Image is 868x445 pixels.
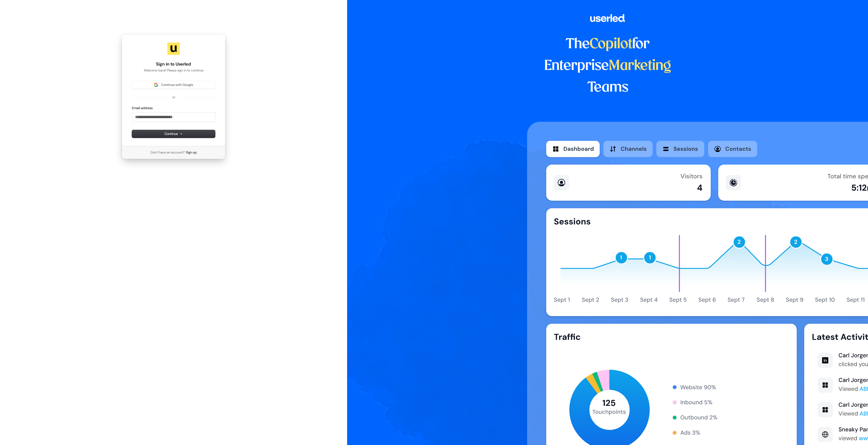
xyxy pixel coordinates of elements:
[167,43,180,55] img: Userled
[172,95,175,100] p: or
[609,59,671,73] span: Marketing
[132,81,215,89] button: Sign in with GoogleContinue with Google
[132,61,215,67] h1: Sign in to Userled
[186,150,197,155] a: Sign up
[132,68,215,73] p: Welcome back! Please sign in to continue
[165,132,183,136] span: Continue
[132,130,215,138] button: Continue
[590,38,632,51] span: Copilot
[151,150,185,155] span: Don’t have an account?
[161,83,193,87] span: Continue with Google
[154,83,158,87] img: Sign in with Google
[132,106,153,110] label: Email address
[527,34,689,99] h1: The for Enterprise Teams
